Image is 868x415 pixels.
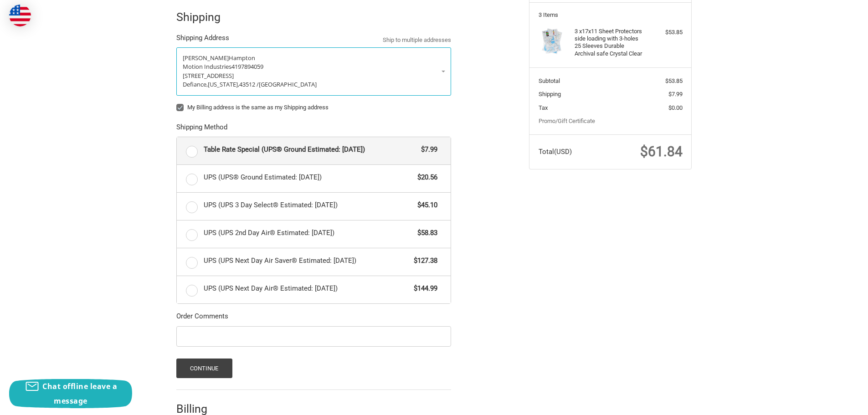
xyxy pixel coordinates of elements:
a: Enter or select a different address [176,47,451,96]
a: Ship to multiple addresses [383,36,451,45]
span: UPS (UPS Next Day Air Saver® Estimated: [DATE]) [204,256,410,266]
h2: Shipping [176,10,230,24]
span: $7.99 [668,91,683,97]
div: $53.85 [647,28,683,37]
span: Hampton [229,54,255,62]
span: $144.99 [409,283,437,294]
a: Promo/Gift Certificate [539,118,595,124]
legend: Shipping Method [176,122,227,137]
span: $0.00 [668,104,683,111]
span: Tax [539,104,548,111]
span: Total (USD) [539,148,572,156]
span: Shipping [539,91,561,97]
span: $7.99 [416,144,437,155]
span: Motion Industries [183,62,231,71]
span: [PERSON_NAME] [183,54,229,62]
span: UPS (UPS Next Day Air® Estimated: [DATE]) [204,283,410,294]
span: UPS (UPS 3 Day Select® Estimated: [DATE]) [204,200,413,210]
span: [STREET_ADDRESS] [183,72,234,80]
span: Table Rate Special (UPS® Ground Estimated: [DATE]) [204,144,417,155]
span: $45.10 [413,200,437,210]
span: [GEOGRAPHIC_DATA] [259,80,317,88]
h3: 3 Items [539,11,683,19]
button: Chat offline leave a message [9,379,132,408]
h4: 3 x 17x11 Sheet Protectors side loading with 3-holes 25 Sleeves Durable Archival safe Crystal Clear [575,28,644,57]
span: $53.85 [665,77,683,84]
span: $20.56 [413,172,437,183]
span: UPS (UPS 2nd Day Air® Estimated: [DATE]) [204,228,413,238]
span: $61.84 [640,143,683,159]
span: $58.83 [413,228,437,238]
span: Defiance, [183,80,208,88]
label: My Billing address is the same as my Shipping address [176,104,451,111]
span: [US_STATE], [208,80,239,88]
span: 4197894059 [231,62,263,71]
span: UPS (UPS® Ground Estimated: [DATE]) [204,172,413,183]
span: $127.38 [409,256,437,266]
img: duty and tax information for United States [9,5,31,26]
span: Subtotal [539,77,560,84]
span: Chat offline leave a message [42,381,117,406]
button: Continue [176,359,232,378]
legend: Order Comments [176,311,228,326]
span: 43512 / [239,80,259,88]
legend: Shipping Address [176,33,229,47]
